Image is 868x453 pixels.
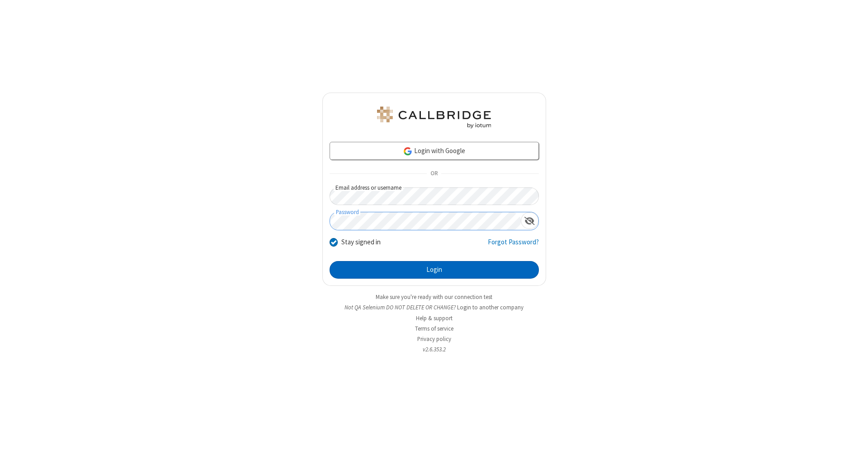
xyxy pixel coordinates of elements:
[415,325,453,332] a: Terms of service
[330,261,539,279] button: Login
[376,293,492,301] a: Make sure you're ready with our connection test
[845,430,861,447] iframe: Chat
[416,314,453,322] a: Help & support
[375,107,493,128] img: QA Selenium DO NOT DELETE OR CHANGE
[330,212,521,230] input: Password
[417,335,451,343] a: Privacy policy
[488,237,539,254] a: Forgot Password?
[521,212,538,229] div: Show password
[322,303,546,312] li: Not QA Selenium DO NOT DELETE OR CHANGE?
[341,237,381,248] label: Stay signed in
[457,303,524,312] button: Login to another company
[427,168,441,180] span: OR
[330,187,539,205] input: Email address or username
[403,146,413,156] img: google-icon.png
[322,345,546,354] li: v2.6.353.2
[330,142,539,160] a: Login with Google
